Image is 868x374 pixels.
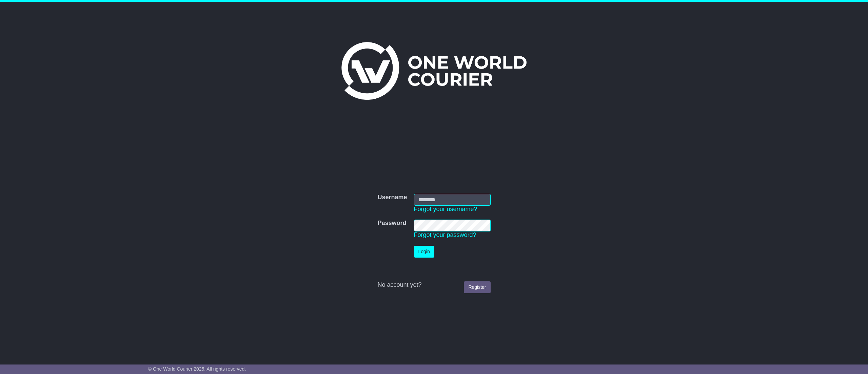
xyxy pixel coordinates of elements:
[414,206,477,212] a: Forgot your username?
[464,281,490,293] a: Register
[414,246,434,258] button: Login
[377,194,407,201] label: Username
[148,366,246,372] span: © One World Courier 2025. All rights reserved.
[341,42,527,100] img: One World
[414,231,476,238] a: Forgot your password?
[377,220,406,227] label: Password
[377,281,490,289] div: No account yet?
